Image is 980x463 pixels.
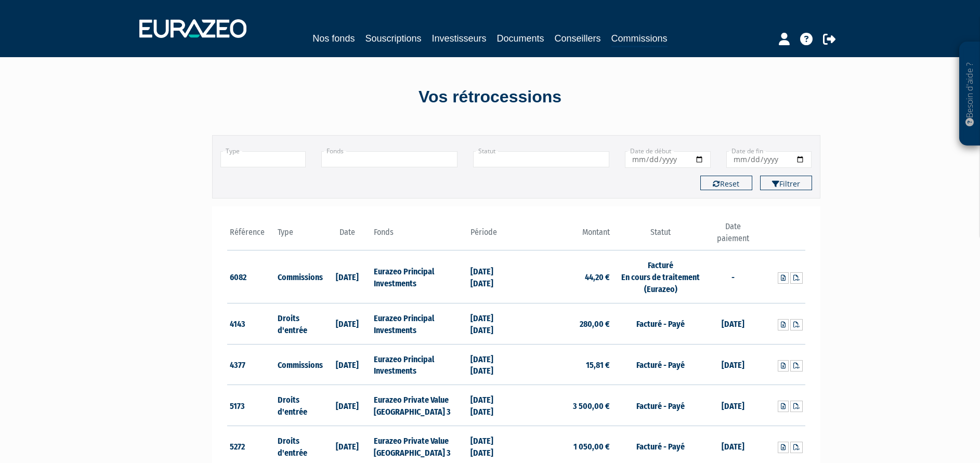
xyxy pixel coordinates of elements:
[323,303,372,344] td: [DATE]
[516,221,612,250] th: Montant
[516,344,612,385] td: 15,81 €
[275,221,323,250] th: Type
[709,303,757,344] td: [DATE]
[139,19,246,38] img: 1732889491-logotype_eurazeo_blanc_rvb.png
[371,250,467,303] td: Eurazeo Principal Investments
[468,385,516,426] td: [DATE] [DATE]
[194,85,787,109] div: Vos rétrocessions
[555,31,601,46] a: Conseillers
[700,176,752,190] button: Reset
[468,250,516,303] td: [DATE] [DATE]
[275,250,323,303] td: Commissions
[371,221,467,250] th: Fonds
[612,385,709,426] td: Facturé - Payé
[323,344,372,385] td: [DATE]
[611,31,668,47] a: Commissions
[365,31,421,46] a: Souscriptions
[227,344,276,385] td: 4377
[709,385,757,426] td: [DATE]
[516,303,612,344] td: 280,00 €
[275,385,323,426] td: Droits d'entrée
[497,31,544,46] a: Documents
[371,344,467,385] td: Eurazeo Principal Investments
[323,385,372,426] td: [DATE]
[323,250,372,303] td: [DATE]
[323,221,372,250] th: Date
[964,47,976,141] p: Besoin d'aide ?
[709,221,757,250] th: Date paiement
[227,250,276,303] td: 6082
[516,250,612,303] td: 44,20 €
[227,303,276,344] td: 4143
[612,250,709,303] td: Facturé En cours de traitement (Eurazeo)
[612,221,709,250] th: Statut
[760,176,812,190] button: Filtrer
[516,385,612,426] td: 3 500,00 €
[371,385,467,426] td: Eurazeo Private Value [GEOGRAPHIC_DATA] 3
[432,31,486,46] a: Investisseurs
[468,303,516,344] td: [DATE] [DATE]
[612,344,709,385] td: Facturé - Payé
[227,221,276,250] th: Référence
[227,385,276,426] td: 5173
[312,31,355,46] a: Nos fonds
[468,221,516,250] th: Période
[275,303,323,344] td: Droits d'entrée
[612,303,709,344] td: Facturé - Payé
[275,344,323,385] td: Commissions
[709,250,757,303] td: -
[468,344,516,385] td: [DATE] [DATE]
[709,344,757,385] td: [DATE]
[371,303,467,344] td: Eurazeo Principal Investments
